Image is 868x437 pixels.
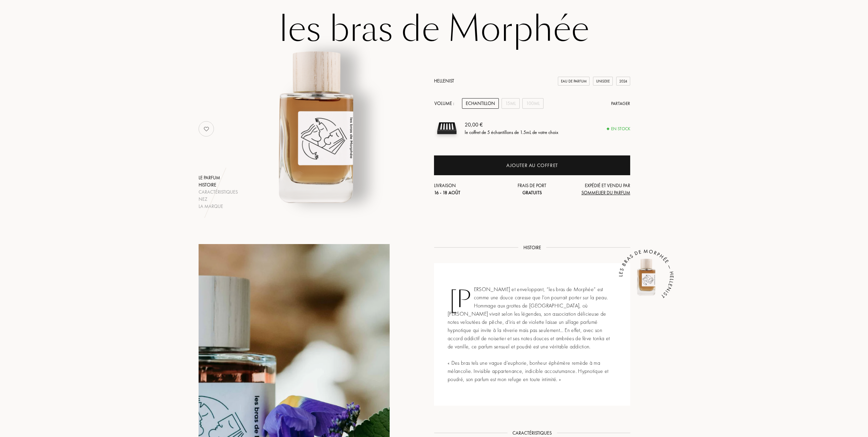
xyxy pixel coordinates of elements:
div: Histoire [199,181,238,189]
div: Ajouter au coffret [506,162,558,169]
div: Echantillon [462,98,499,109]
div: Livraison [434,182,500,196]
div: Nez [199,196,238,203]
span: 16 - 18 août [434,190,460,196]
div: 20,00 € [465,121,558,129]
a: Hellenist [434,78,454,84]
img: sample box [434,116,460,141]
div: Frais de port [500,182,565,196]
div: 100mL [522,98,544,109]
div: Volume : [434,98,458,109]
div: Expédié et vendu par [565,182,630,196]
div: [PERSON_NAME] et enveloppant, “les bras de Morphée” est comme une douce caresse que l’on pourrait... [434,263,630,406]
div: Partager [611,100,630,107]
div: le coffret de 5 échantillons de 1.5mL de votre choix [465,129,558,136]
div: Le parfum [199,174,238,181]
h1: les bras de Morphée [263,11,605,48]
span: Sommelier du Parfum [581,190,630,196]
div: 2024 [616,77,630,86]
img: les bras de Morphée [626,256,667,297]
div: La marque [199,203,238,210]
img: les bras de Morphée Hellenist [232,41,401,210]
div: Unisexe [593,77,613,86]
div: 15mL [502,98,520,109]
div: Eau de Parfum [558,77,590,86]
div: En stock [607,125,630,132]
span: Gratuits [522,190,542,196]
div: Caractéristiques [199,189,238,196]
img: no_like_p.png [200,122,213,136]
